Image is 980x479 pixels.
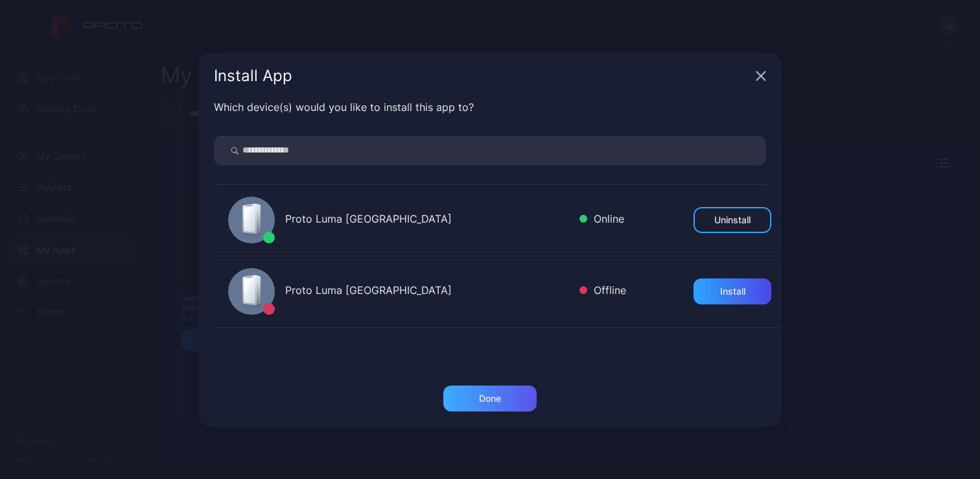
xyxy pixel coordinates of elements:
[443,386,537,411] button: Done
[285,211,569,230] div: Proto Luma [GEOGRAPHIC_DATA]
[694,278,771,304] button: Install
[579,211,624,230] div: Online
[714,215,751,225] div: Uninstall
[479,393,501,404] div: Done
[579,282,626,301] div: Offline
[720,286,745,297] div: Install
[214,68,751,84] div: Install App
[694,207,771,233] button: Uninstall
[285,282,569,301] div: Proto Luma [GEOGRAPHIC_DATA]
[214,99,766,115] div: Which device(s) would you like to install this app to?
